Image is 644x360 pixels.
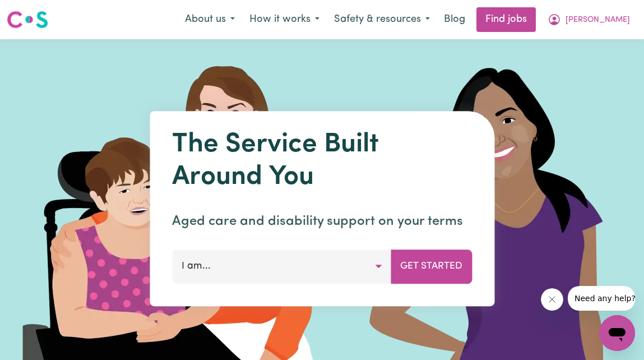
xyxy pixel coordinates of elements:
[437,7,472,32] a: Blog
[242,8,327,31] button: How it works
[541,288,563,311] iframe: Close message
[327,8,437,31] button: Safety & resources
[7,10,48,30] img: Careseekers logo
[540,8,637,31] button: My Account
[476,7,536,32] a: Find jobs
[391,250,472,283] button: Get Started
[599,315,635,351] iframe: Button to launch messaging window
[7,7,48,33] a: Careseekers logo
[172,129,472,193] h1: The Service Built Around You
[172,250,391,283] button: I am...
[7,8,68,17] span: Need any help?
[566,14,630,26] span: [PERSON_NAME]
[568,286,635,311] iframe: Message from company
[172,211,472,232] p: Aged care and disability support on your terms
[178,8,242,31] button: About us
